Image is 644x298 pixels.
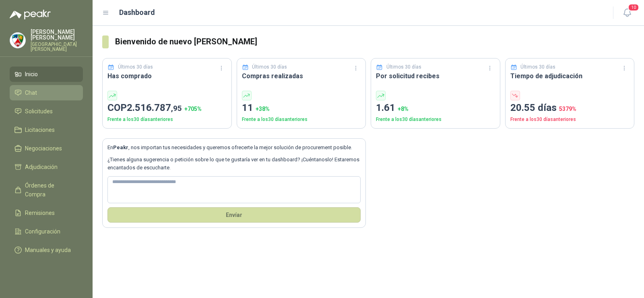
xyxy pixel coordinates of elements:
button: Envíar [107,207,361,223]
a: Órdenes de Compra [10,178,83,202]
img: Logo peakr [10,10,51,19]
span: 10 [628,4,639,11]
p: Frente a los 30 días anteriores [107,116,227,123]
b: Peakr [113,144,128,150]
p: 1.61 [376,100,495,116]
span: Licitaciones [25,125,55,134]
span: Manuales y ayuda [25,246,71,254]
span: 2.516.787 [127,102,182,113]
span: ,95 [171,104,182,113]
span: + 38 % [256,106,270,112]
span: 5379 % [559,106,576,112]
p: Frente a los 30 días anteriores [376,116,495,123]
a: Inicio [10,67,83,82]
p: ¿Tienes alguna sugerencia o petición sobre lo que te gustaría ver en tu dashboard? ¡Cuéntanoslo! ... [107,156,361,172]
span: + 8 % [398,106,409,112]
h3: Has comprado [107,71,227,81]
p: [PERSON_NAME] [PERSON_NAME] [31,29,83,40]
a: Remisiones [10,205,83,221]
a: Adjudicación [10,159,83,175]
span: Órdenes de Compra [25,181,75,199]
a: Negociaciones [10,141,83,156]
h3: Tiempo de adjudicación [510,71,630,81]
a: Licitaciones [10,122,83,138]
span: Negociaciones [25,144,62,153]
span: Solicitudes [25,107,53,116]
span: + 705 % [184,106,202,112]
button: 10 [620,6,634,20]
h1: Dashboard [119,7,155,18]
p: Frente a los 30 días anteriores [242,116,361,123]
a: Manuales y ayuda [10,242,83,258]
p: COP [107,100,227,116]
p: Últimos 30 días [386,63,421,71]
h3: Compras realizadas [242,71,361,81]
img: Company Logo [10,33,25,48]
p: Últimos 30 días [520,63,555,71]
p: 11 [242,100,361,116]
h3: Por solicitud recibes [376,71,495,81]
span: Remisiones [25,208,55,217]
span: Inicio [25,70,38,79]
a: Configuración [10,224,83,239]
p: Frente a los 30 días anteriores [510,116,630,123]
a: Chat [10,85,83,100]
p: 20.55 días [510,100,630,116]
a: Solicitudes [10,104,83,119]
span: Adjudicación [25,163,58,171]
span: Chat [25,88,37,97]
span: Configuración [25,227,60,236]
p: En , nos importan tus necesidades y queremos ofrecerte la mejor solución de procurement posible. [107,144,361,152]
p: Últimos 30 días [118,63,153,71]
p: [GEOGRAPHIC_DATA][PERSON_NAME] [31,42,83,52]
p: Últimos 30 días [252,63,287,71]
h3: Bienvenido de nuevo [PERSON_NAME] [115,35,634,48]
